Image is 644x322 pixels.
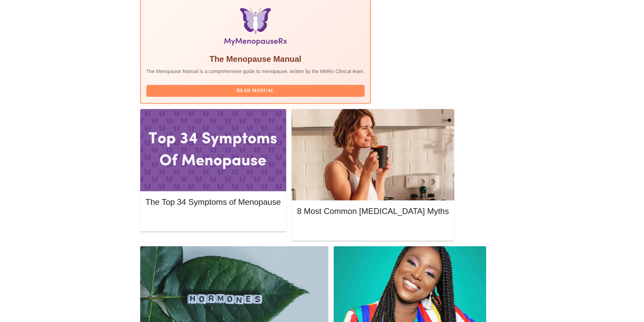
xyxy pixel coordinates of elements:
[297,206,449,217] h5: 8 Most Common [MEDICAL_DATA] Myths
[146,214,281,226] button: Read More
[153,87,358,95] span: Read Manual
[181,7,330,48] img: Menopause Manual
[152,215,274,224] span: Read More
[146,216,282,222] a: Read More
[297,223,449,235] button: Read More
[146,85,365,97] button: Read Manual
[146,87,367,93] a: Read Manual
[146,197,281,208] h5: The Top 34 Symptoms of Menopause
[146,68,365,75] p: The Menopause Manual is a comprehensive guide to menopause, written by the MMRx Clinical team.
[297,226,450,231] a: Read More
[146,54,365,65] h5: The Menopause Manual
[304,225,442,233] span: Read More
